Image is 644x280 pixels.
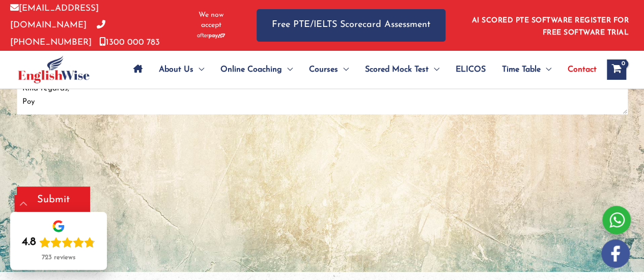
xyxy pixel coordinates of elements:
[456,52,486,87] span: ELICOS
[541,52,551,87] span: Menu Toggle
[42,254,75,262] div: 723 reviews
[447,52,494,87] a: ELICOS
[601,239,630,268] img: white-facebook.png
[18,55,90,83] img: cropped-ew-logo
[22,235,36,250] div: 4.8
[151,52,212,87] a: About UsMenu Toggle
[502,52,541,87] span: Time Table
[10,21,105,46] a: [PHONE_NUMBER]
[22,235,95,250] div: Rating: 4.8 out of 5
[99,38,160,47] a: 1300 000 783
[191,10,231,30] span: We now accept
[197,33,225,39] img: Afterpay-Logo
[559,52,597,87] a: Contact
[257,9,445,41] a: Free PTE/IELTS Scorecard Assessment
[282,52,293,87] span: Menu Toggle
[10,4,99,29] a: [EMAIL_ADDRESS][DOMAIN_NAME]
[568,52,597,87] span: Contact
[17,129,172,168] iframe: reCAPTCHA
[212,52,301,87] a: Online CoachingMenu Toggle
[125,52,597,87] nav: Site Navigation: Main Menu
[338,52,349,87] span: Menu Toggle
[429,52,439,87] span: Menu Toggle
[301,52,357,87] a: CoursesMenu Toggle
[494,52,559,87] a: Time TableMenu Toggle
[17,186,90,213] input: Submit
[607,59,626,80] a: View Shopping Cart, empty
[472,17,629,37] a: AI SCORED PTE SOFTWARE REGISTER FOR FREE SOFTWARE TRIAL
[365,52,429,87] span: Scored Mock Test
[357,52,447,87] a: Scored Mock TestMenu Toggle
[220,52,282,87] span: Online Coaching
[193,52,204,87] span: Menu Toggle
[309,52,338,87] span: Courses
[466,9,634,42] aside: Header Widget 1
[159,52,193,87] span: About Us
